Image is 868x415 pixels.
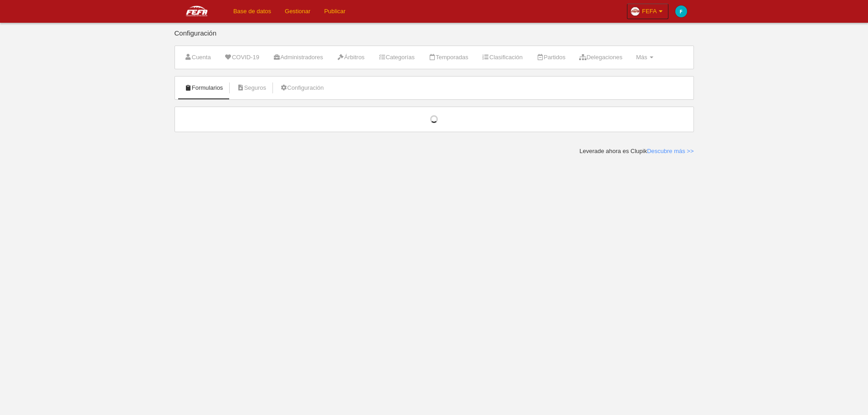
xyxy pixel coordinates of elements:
div: Configuración [175,30,694,46]
div: Cargando [184,115,684,123]
a: Seguros [231,81,271,95]
a: Formularios [180,81,228,95]
a: Delegaciones [574,51,627,64]
a: Administradores [268,51,328,64]
a: FEFA [627,4,668,19]
a: COVID-19 [220,51,264,64]
a: Temporadas [423,51,473,64]
img: c2l6ZT0zMHgzMCZmcz05JnRleHQ9RiZiZz0wMGFjYzE%3D.png [675,5,687,17]
img: Oazxt6wLFNvE.30x30.jpg [631,7,640,16]
a: Clasificación [477,51,528,64]
a: Categorías [373,51,420,64]
span: Más [636,54,647,61]
a: Partidos [531,51,570,64]
a: Cuenta [180,51,216,64]
a: Configuración [275,81,329,95]
a: Descubre más >> [647,148,694,154]
img: FEFA [175,5,219,16]
span: FEFA [642,7,657,16]
a: Más [631,51,658,64]
a: Árbitros [332,51,370,64]
div: Leverade ahora es Clupik [580,147,694,155]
